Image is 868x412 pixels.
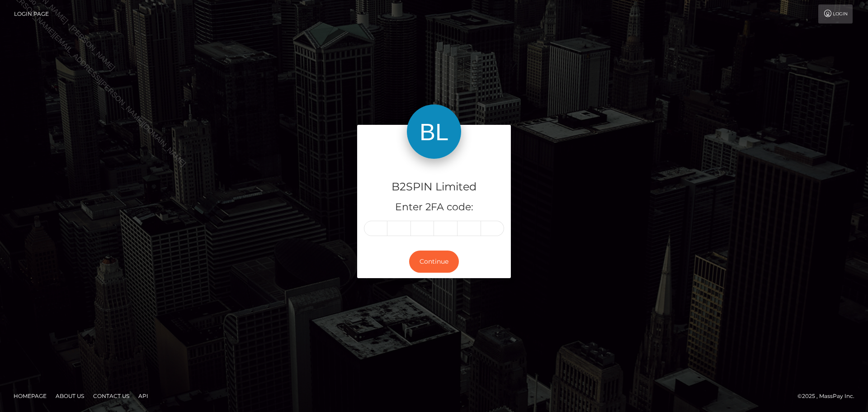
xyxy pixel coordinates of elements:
[10,389,50,403] a: Homepage
[14,5,49,24] a: Login Page
[135,389,152,403] a: API
[364,179,504,195] h4: B2SPIN Limited
[409,251,459,273] button: Continue
[407,104,461,159] img: B2SPIN Limited
[797,391,861,401] div: © 2025 , MassPay Inc.
[90,389,133,403] a: Contact Us
[364,200,504,214] h5: Enter 2FA code:
[52,389,88,403] a: About Us
[818,5,853,24] a: Login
